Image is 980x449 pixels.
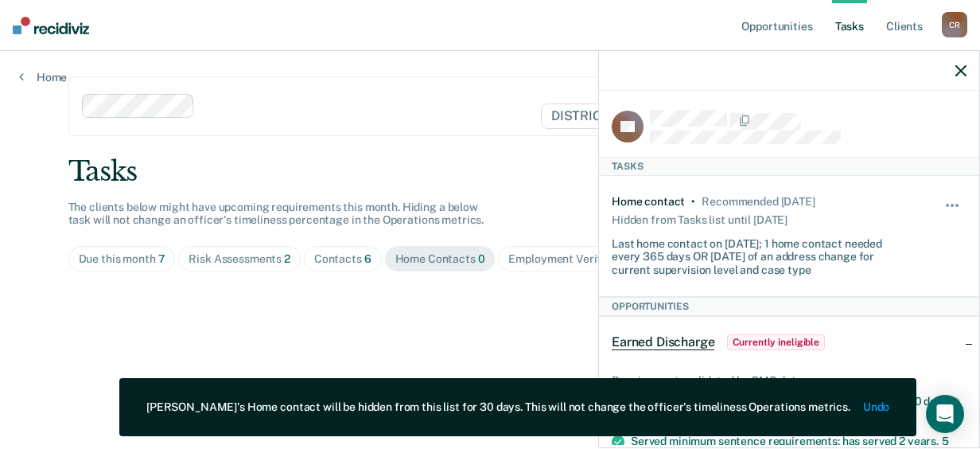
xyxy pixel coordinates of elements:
[926,395,964,433] div: Open Intercom Messenger
[19,70,67,84] a: Home
[702,195,815,209] div: Recommended in 16 days
[924,395,959,408] span: days
[314,252,371,266] div: Contacts
[284,252,290,265] span: 2
[68,201,484,227] span: The clients below might have upcoming requirements this month. Hiding a below task will not chang...
[79,252,165,266] div: Due this month
[612,374,966,388] div: Requirements validated by OMS data
[541,103,895,129] span: DISTRICT OFFICE 7, [US_STATE][GEOGRAPHIC_DATA]
[599,317,979,368] div: Earned DischargeCurrently ineligible
[727,334,825,350] span: Currently ineligible
[942,12,967,37] div: C R
[612,334,714,350] span: Earned Discharge
[158,252,165,265] span: 7
[395,252,485,266] div: Home Contacts
[612,195,685,209] div: Home contact
[364,252,371,265] span: 6
[599,157,979,176] div: Tasks
[691,195,695,209] div: •
[13,17,89,34] img: Recidiviz
[478,252,485,265] span: 0
[612,231,908,277] div: Last home contact on [DATE]; 1 home contact needed every 365 days OR [DATE] of an address change ...
[68,155,912,188] div: Tasks
[508,252,647,266] div: Employment Verification
[612,209,787,231] div: Hidden from Tasks list until [DATE]
[189,252,290,266] div: Risk Assessments
[146,400,850,414] div: [PERSON_NAME]'s Home contact will be hidden from this list for 30 days. This will not change the ...
[599,297,979,316] div: Opportunities
[863,400,889,414] button: Undo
